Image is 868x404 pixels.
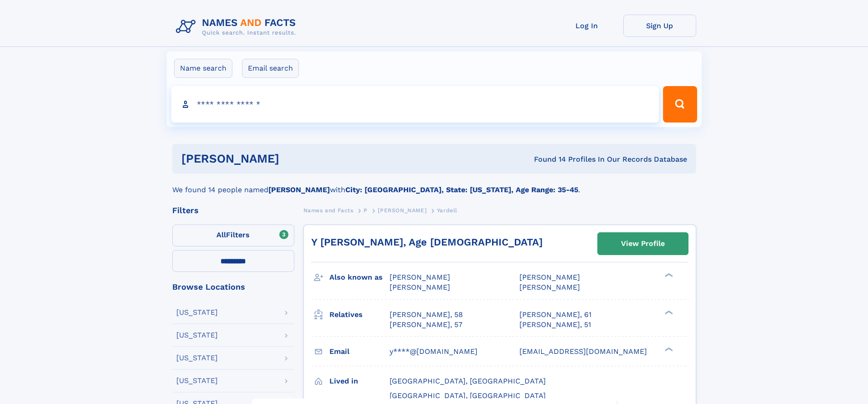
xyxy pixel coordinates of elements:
[519,347,647,356] span: [EMAIL_ADDRESS][DOMAIN_NAME]
[345,185,578,194] b: City: [GEOGRAPHIC_DATA], State: [US_STATE], Age Range: 35-45
[406,154,687,164] div: Found 14 Profiles In Our Records Database
[519,320,591,330] a: [PERSON_NAME], 51
[174,59,232,78] label: Name search
[623,15,696,37] a: Sign Up
[172,283,294,291] div: Browse Locations
[242,59,299,78] label: Email search
[176,354,218,362] div: [US_STATE]
[390,320,462,330] a: [PERSON_NAME], 57
[598,233,688,255] a: View Profile
[172,206,294,215] div: Filters
[519,310,591,320] a: [PERSON_NAME], 61
[519,273,580,281] span: [PERSON_NAME]
[311,236,543,248] a: Y [PERSON_NAME], Age [DEMOGRAPHIC_DATA]
[329,373,390,389] h3: Lived in
[378,205,426,216] a: [PERSON_NAME]
[329,270,390,285] h3: Also known as
[663,86,697,123] button: Search Button
[329,307,390,322] h3: Relatives
[176,377,218,384] div: [US_STATE]
[364,205,368,216] a: P
[550,15,623,37] a: Log In
[437,207,457,214] span: Yardell
[663,309,673,315] div: ❯
[390,310,463,320] a: [PERSON_NAME], 58
[621,233,665,254] div: View Profile
[663,346,673,352] div: ❯
[268,185,330,194] b: [PERSON_NAME]
[329,344,390,359] h3: Email
[176,332,218,339] div: [US_STATE]
[364,207,368,214] span: P
[171,86,659,123] input: search input
[390,377,546,385] span: [GEOGRAPHIC_DATA], [GEOGRAPHIC_DATA]
[176,309,218,316] div: [US_STATE]
[378,207,426,214] span: [PERSON_NAME]
[663,272,673,278] div: ❯
[303,205,354,216] a: Names and Facts
[390,273,450,281] span: [PERSON_NAME]
[181,153,407,164] h1: [PERSON_NAME]
[216,230,226,239] span: All
[172,225,294,246] label: Filters
[390,283,450,291] span: [PERSON_NAME]
[172,15,303,39] img: Logo Names and Facts
[172,174,696,195] div: We found 14 people named with .
[390,391,546,400] span: [GEOGRAPHIC_DATA], [GEOGRAPHIC_DATA]
[519,283,580,291] span: [PERSON_NAME]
